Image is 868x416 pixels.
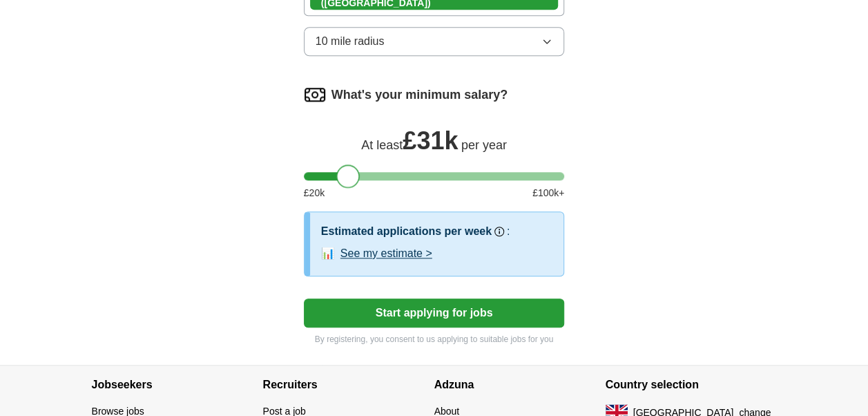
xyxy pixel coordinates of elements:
[361,138,403,152] span: At least
[304,186,325,200] span: £ 20 k
[403,126,458,155] span: £ 31k
[507,223,510,240] h3: :
[304,84,326,106] img: salary.png
[316,33,385,50] span: 10 mile radius
[304,27,565,56] button: 10 mile radius
[321,223,492,240] h3: Estimated applications per week
[340,245,432,262] button: See my estimate >
[304,333,565,346] p: By registering, you consent to us applying to suitable jobs for you
[606,366,777,404] h4: Country selection
[331,86,508,104] label: What's your minimum salary?
[321,245,335,262] span: 📊
[304,299,565,328] button: Start applying for jobs
[461,138,507,152] span: per year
